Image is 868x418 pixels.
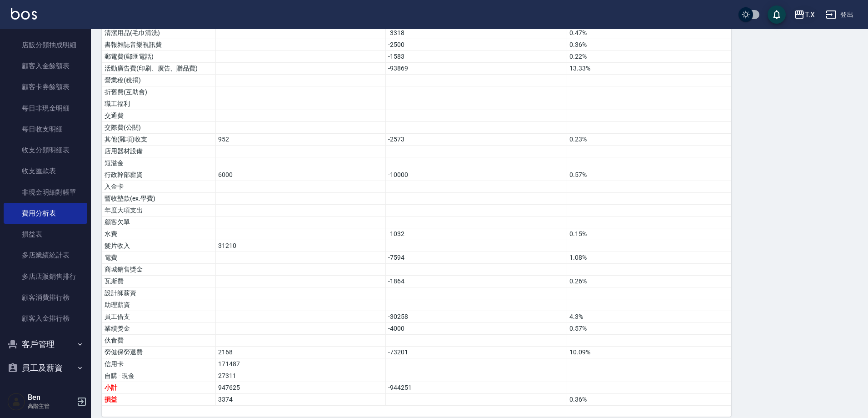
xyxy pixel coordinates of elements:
[102,335,216,347] td: 伙食費
[102,382,216,394] td: 小計
[567,39,731,51] td: 0.36%
[567,347,731,358] td: 10.09%
[4,266,87,287] a: 多店店販銷售排行
[4,98,87,119] a: 每日非現金明細
[567,134,731,146] td: 0.23%
[102,347,216,358] td: 勞健保勞退費
[216,134,386,146] td: 952
[567,252,731,264] td: 1.08%
[102,181,216,193] td: 入金卡
[385,134,567,146] td: -2573
[385,276,567,287] td: -1864
[4,245,87,266] a: 多店業績統計表
[102,264,216,276] td: 商城銷售獎金
[102,217,216,228] td: 顧客欠單
[567,169,731,181] td: 0.57%
[567,276,731,287] td: 0.26%
[385,51,567,63] td: -1583
[567,228,731,240] td: 0.15%
[102,51,216,63] td: 郵電費(郵匯電話)
[567,63,731,75] td: 13.33%
[4,356,87,380] button: 員工及薪資
[216,347,386,358] td: 2168
[102,75,216,86] td: 營業稅(稅捐)
[567,394,731,406] td: 0.36 %
[102,86,216,98] td: 折舊費(互助會)
[102,134,216,146] td: 其他(雜項)收支
[4,55,87,76] a: 顧客入金餘額表
[4,161,87,181] a: 收支匯款表
[567,323,731,335] td: 0.57%
[385,252,567,264] td: -7594
[102,122,216,134] td: 交際費(公關)
[102,394,216,406] td: 損益
[216,358,386,370] td: 171487
[7,393,25,411] img: Person
[102,110,216,122] td: 交通費
[385,323,567,335] td: -4000
[28,402,74,410] p: 高階主管
[102,63,216,75] td: 活動廣告費(印刷、廣告、贈品費)
[790,5,818,24] button: T.X
[102,205,216,217] td: 年度大項支出
[216,370,386,382] td: 27311
[567,27,731,39] td: 0.47%
[102,252,216,264] td: 電費
[102,27,216,39] td: 清潔用品(毛巾清洗)
[4,379,87,403] button: 商品管理
[385,169,567,181] td: -10000
[102,240,216,252] td: 髮片收入
[28,393,74,402] h5: Ben
[385,63,567,75] td: -93869
[102,311,216,323] td: 員工借支
[4,308,87,329] a: 顧客入金排行榜
[385,347,567,358] td: -73201
[102,323,216,335] td: 業績獎金
[4,224,87,245] a: 損益表
[102,146,216,157] td: 店用器材設備
[4,35,87,55] a: 店販分類抽成明細
[385,27,567,39] td: -3318
[102,299,216,311] td: 助理薪資
[567,51,731,63] td: 0.22%
[102,228,216,240] td: 水費
[4,76,87,97] a: 顧客卡券餘額表
[768,5,786,24] button: save
[216,382,386,394] td: 947625
[385,311,567,323] td: -30258
[102,193,216,205] td: 暫收墊款(ex.學費)
[102,276,216,287] td: 瓦斯費
[216,240,386,252] td: 31210
[102,358,216,370] td: 信用卡
[567,311,731,323] td: 4.3%
[4,119,87,140] a: 每日收支明細
[4,332,87,356] button: 客戶管理
[4,203,87,224] a: 費用分析表
[102,157,216,169] td: 短溢金
[216,169,386,181] td: 6000
[822,6,857,23] button: 登出
[102,287,216,299] td: 設計師薪資
[11,8,37,20] img: Logo
[216,394,386,406] td: 3374
[4,287,87,308] a: 顧客消費排行榜
[385,228,567,240] td: -1032
[102,370,216,382] td: 自購 - 現金
[102,39,216,51] td: 書報雜誌音樂視訊費
[385,39,567,51] td: -2500
[102,98,216,110] td: 職工福利
[102,169,216,181] td: 行政幹部薪資
[385,382,567,394] td: -944251
[4,182,87,203] a: 非現金明細對帳單
[4,140,87,161] a: 收支分類明細表
[805,9,815,20] div: T.X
